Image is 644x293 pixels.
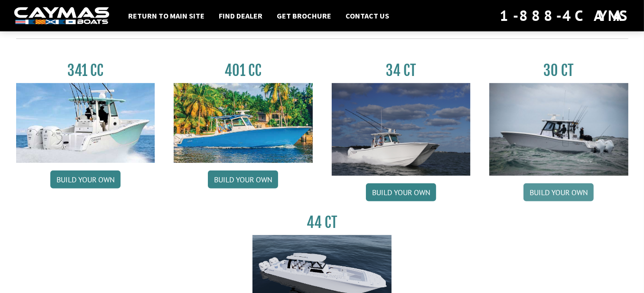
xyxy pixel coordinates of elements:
h3: 401 CC [174,62,313,79]
img: 341CC-thumbjpg.jpg [16,83,155,163]
a: Build your own [366,183,436,201]
img: white-logo-c9c8dbefe5ff5ceceb0f0178aa75bf4bb51f6bca0971e226c86eb53dfe498488.png [14,7,109,25]
a: Contact Us [341,9,394,22]
a: Get Brochure [272,9,336,22]
a: Build your own [523,183,594,201]
a: Return to main site [123,9,209,22]
h3: 44 CT [252,214,392,231]
a: Find Dealer [214,9,267,22]
h3: 34 CT [332,62,471,79]
img: 30_CT_photo_shoot_for_caymas_connect.jpg [489,83,628,176]
div: 1-888-4CAYMAS [500,5,630,26]
h3: 341 CC [16,62,155,79]
a: Build your own [208,170,278,189]
h3: 30 CT [489,62,628,79]
img: 401CC_thumb.pg.jpg [174,83,313,163]
img: Caymas_34_CT_pic_1.jpg [332,83,471,176]
a: Build your own [50,170,121,189]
